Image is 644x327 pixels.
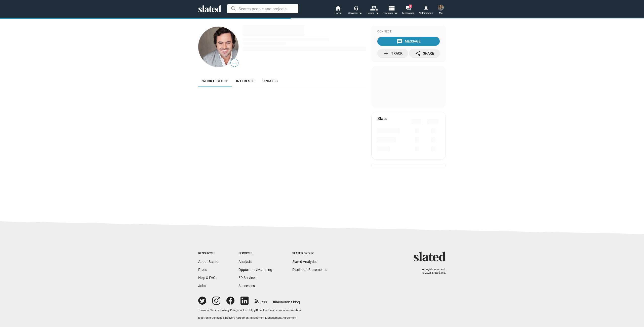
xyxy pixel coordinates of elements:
span: Home [335,10,341,16]
span: Projects [384,10,398,16]
button: Track [377,49,408,58]
mat-icon: notifications [423,5,428,10]
a: Investment Management Agreement [250,316,296,319]
span: | [250,316,250,319]
span: Updates [262,79,277,83]
span: 1 [409,5,412,8]
mat-icon: add [383,50,389,56]
a: Successes [238,284,255,288]
input: Search people and projects [227,4,298,13]
mat-card-title: Stats [377,116,387,121]
div: Services [238,252,272,256]
mat-icon: arrow_drop_down [393,10,399,16]
span: Notifications [419,10,433,16]
button: Services [347,5,364,16]
a: Cookie Policy [238,309,255,312]
span: — [231,60,238,66]
a: Work history [198,75,232,87]
div: Connect [377,30,440,34]
div: Services [348,10,363,16]
button: Message [377,37,440,46]
a: Slated Analytics [292,260,317,264]
mat-icon: people [370,4,377,12]
a: filmonomics blog [273,296,300,305]
a: OpportunityMatching [238,268,272,272]
a: RSS [255,297,267,305]
mat-icon: forum [406,6,411,10]
a: Notifications [417,5,435,16]
span: Messaging [402,10,415,16]
span: Interests [236,79,254,83]
a: Privacy Policy [220,309,238,312]
div: People [367,10,379,16]
button: Projects [382,5,399,16]
a: Updates [258,75,281,87]
button: Share [409,49,440,58]
a: Interests [232,75,258,87]
div: Message [397,37,421,46]
button: Do not sell my personal information [256,309,301,312]
mat-icon: message [397,38,403,44]
button: People [364,5,382,16]
a: EP Services [238,276,256,280]
p: All rights reserved. © 2025 Slated, Inc. [417,268,446,275]
img: Gary Scott [438,5,444,11]
mat-icon: view_list [388,4,395,12]
mat-icon: headset_mic [354,6,358,10]
a: Analysis [238,260,252,264]
a: Home [329,5,347,16]
div: Share [415,49,434,58]
a: Press [198,268,207,272]
div: Track [383,49,403,58]
mat-icon: arrow_drop_down [374,10,380,16]
mat-icon: home [335,5,341,11]
button: Gary ScottMe [435,4,447,17]
div: Slated Group [292,252,327,256]
span: film [273,300,279,304]
span: Me [439,10,442,16]
mat-icon: share [415,50,421,56]
span: | [238,309,238,312]
a: About Slated [198,260,218,264]
span: | [255,309,256,312]
span: Work history [202,79,228,83]
a: Jobs [198,284,206,288]
mat-icon: arrow_drop_down [357,10,364,16]
a: DisclosureStatements [292,268,327,272]
span: | [220,309,220,312]
a: Electronic Consent & Delivery Agreement [198,316,250,319]
a: Terms of Service [198,309,220,312]
div: Resources [198,252,218,256]
a: 1Messaging [399,5,417,16]
a: Help & FAQs [198,276,217,280]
